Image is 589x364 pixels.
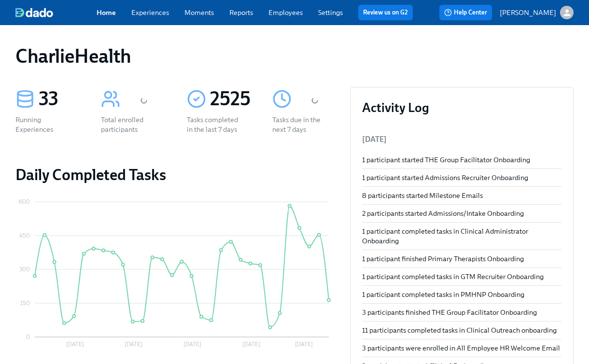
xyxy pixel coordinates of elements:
div: Tasks completed in the last 7 days [187,115,245,134]
div: 11 participants completed tasks in Clinical Outreach onboarding [362,325,561,335]
tspan: [DATE] [242,341,260,348]
div: 1 participant started Admissions Recruiter Onboarding [362,173,561,182]
div: 3 participants were enrolled in All Employee HR Welcome Email [362,343,561,353]
a: Moments [184,8,214,17]
div: Total enrolled participants [101,115,159,134]
div: 1 participant completed tasks in Clinical Administrator Onboarding [362,226,561,246]
div: 1 participant finished Primary Therapists Onboarding [362,254,561,264]
span: Help Center [444,8,487,17]
button: [PERSON_NAME] [500,6,574,19]
img: dado [15,8,53,17]
h2: Daily Completed Tasks [15,165,335,184]
a: Employees [268,8,303,17]
a: Settings [318,8,343,17]
div: 1 participant completed tasks in GTM Recruiter Onboarding [362,272,561,281]
div: 1 participant completed tasks in PMHNP Onboarding [362,290,561,299]
h1: CharlieHealth [15,44,131,68]
button: Help Center [439,5,492,20]
h3: Activity Log [362,99,561,116]
p: [PERSON_NAME] [500,8,556,17]
div: Running Experiences [15,115,73,134]
button: Review us on G2 [358,5,413,20]
tspan: [DATE] [125,341,142,348]
tspan: 450 [19,232,30,239]
div: Tasks due in the next 7 days [272,115,330,134]
a: Review us on G2 [363,8,408,17]
a: Reports [229,8,253,17]
div: 2525 [210,87,251,111]
tspan: [DATE] [183,341,201,348]
div: 8 participants started Milestone Emails [362,191,561,200]
div: 1 participant started THE Group Facilitator Onboarding [362,155,561,165]
tspan: 600 [19,198,30,205]
tspan: 150 [20,300,30,307]
a: Experiences [131,8,169,17]
div: 3 participants finished THE Group Facilitator Onboarding [362,308,561,317]
span: [DATE] [362,135,387,144]
a: dado [15,8,97,17]
tspan: 0 [26,334,30,340]
tspan: 300 [19,266,30,273]
div: 2 participants started Admissions/Intake Onboarding [362,209,561,218]
a: Home [97,8,116,17]
div: 33 [39,87,78,111]
tspan: [DATE] [66,341,84,348]
tspan: [DATE] [295,341,313,348]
